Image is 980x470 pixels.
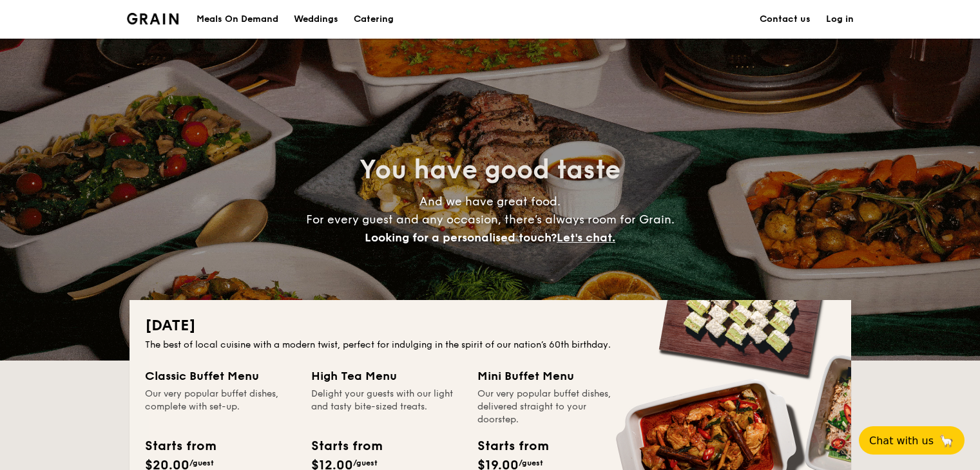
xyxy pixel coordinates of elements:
[145,315,836,336] h2: [DATE]
[145,339,836,352] div: The best of local cuisine with a modern twist, perfect for indulging in the spirit of our nation’...
[145,388,296,426] div: Our very popular buffet dishes, complete with set-up.
[477,437,548,456] div: Starts from
[859,426,965,455] button: Chat with us🦙
[189,458,214,467] span: /guest
[365,230,557,245] span: Looking for a personalised touch?
[477,367,628,385] div: Mini Buffet Menu
[939,433,954,448] span: 🦙
[519,458,543,467] span: /guest
[311,437,381,456] div: Starts from
[311,388,462,426] div: Delight your guests with our light and tasty bite-sized treats.
[145,437,215,456] div: Starts from
[311,367,462,385] div: High Tea Menu
[477,388,628,426] div: Our very popular buffet dishes, delivered straight to your doorstep.
[127,13,179,24] a: Logotype
[353,458,378,467] span: /guest
[360,155,620,185] span: You have good taste
[306,194,675,245] span: And we have great food. For every guest and any occasion, there’s always room for Grain.
[127,13,179,24] img: Grain
[557,230,615,245] span: Let's chat.
[869,435,934,447] span: Chat with us
[145,367,296,385] div: Classic Buffet Menu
